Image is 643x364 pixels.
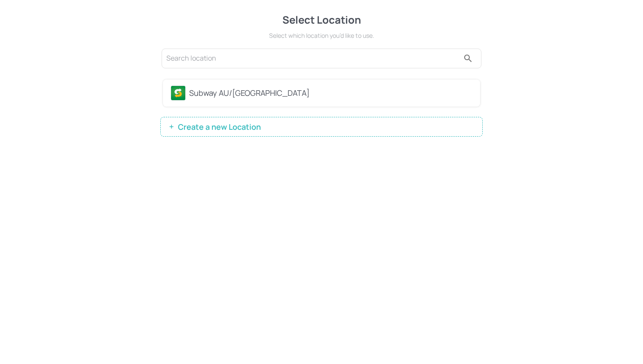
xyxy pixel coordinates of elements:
[160,117,483,137] button: Create a new Location
[459,50,477,67] button: search
[160,31,483,40] div: Select which location you’d like to use.
[171,86,185,100] img: avatar
[189,87,472,99] div: Subway AU/[GEOGRAPHIC_DATA]
[174,122,265,131] span: Create a new Location
[166,52,459,65] input: Search location
[160,12,483,28] div: Select Location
